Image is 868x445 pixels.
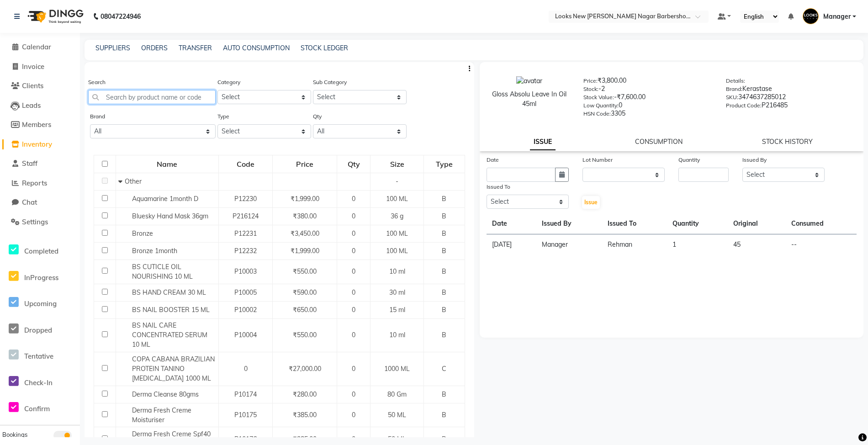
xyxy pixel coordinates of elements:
[442,435,446,443] span: B
[389,331,405,339] span: 10 ml
[584,199,598,206] span: Issue
[234,435,257,443] span: P10176
[762,138,813,146] a: STOCK HISTORY
[582,156,613,164] label: Lot Number
[487,234,536,255] td: [DATE]
[726,92,854,105] div: 3474637285012
[352,195,355,203] span: 0
[2,159,78,169] a: Staff
[2,81,78,91] a: Clients
[217,78,240,86] label: Category
[583,77,598,85] label: Price:
[22,81,43,90] span: Clients
[487,213,536,234] th: Date
[132,355,215,382] span: COPA CABANA BRAZILIAN PROTEIN TANINO [MEDICAL_DATA] 1000 ML
[24,247,58,255] span: Completed
[442,390,446,398] span: B
[635,138,683,146] a: CONSUMPTION
[234,229,257,238] span: P12231
[2,431,27,438] span: Bookings
[726,84,854,97] div: Kerastase
[22,179,47,187] span: Reports
[667,234,728,255] td: 1
[726,101,762,110] label: Product Code:
[2,178,78,189] a: Reports
[352,306,355,314] span: 0
[487,183,510,191] label: Issued To
[132,288,206,297] span: BS HAND CREAM 30 ML
[726,101,854,113] div: P216485
[726,77,745,85] label: Details:
[583,101,619,110] label: Low Quantity:
[678,156,700,164] label: Quantity
[132,212,208,220] span: Bluesky Hand Mask 36gm
[489,90,570,109] div: Gloss Absolu Leave In Oil 45ml
[22,217,48,226] span: Settings
[291,247,319,255] span: ₹1,999.00
[516,76,542,86] img: avatar
[786,234,857,255] td: --
[293,411,317,419] span: ₹385.00
[2,42,78,53] a: Calendar
[234,288,257,297] span: P10005
[389,267,405,275] span: 10 ml
[22,140,52,148] span: Inventory
[352,247,355,255] span: 0
[388,411,406,419] span: 50 ML
[386,229,408,238] span: 100 ML
[728,213,786,234] th: Original
[293,390,317,398] span: ₹280.00
[22,101,41,110] span: Leads
[293,306,317,314] span: ₹650.00
[293,267,317,275] span: ₹550.00
[442,229,446,238] span: B
[371,156,423,172] div: Size
[301,44,348,52] a: STOCK LEDGER
[742,156,767,164] label: Issued By
[602,213,667,234] th: Issued To
[132,390,199,398] span: Derma Cleanse 80gms
[786,213,857,234] th: Consumed
[132,229,153,238] span: Bronze
[583,101,712,113] div: 0
[442,267,446,275] span: B
[583,110,611,118] label: HSN Code:
[234,195,257,203] span: P12230
[442,365,446,373] span: C
[22,42,51,51] span: Calendar
[132,306,210,314] span: BS NAIL BOOSTER 15 ML
[217,112,229,121] label: Type
[391,212,403,220] span: 36 g
[132,263,193,281] span: BS CUTICLE OIL NOURISHING 10 ML
[352,229,355,238] span: 0
[352,288,355,297] span: 0
[583,85,598,93] label: Stock:
[234,306,257,314] span: P10002
[234,247,257,255] span: P12232
[728,234,786,255] td: 45
[2,217,78,228] a: Settings
[90,112,105,121] label: Brand
[442,212,446,220] span: B
[24,273,58,282] span: InProgress
[583,109,712,122] div: 3305
[293,435,317,443] span: ₹385.00
[24,299,57,308] span: Upcoming
[22,120,51,129] span: Members
[24,326,52,334] span: Dropped
[387,390,407,398] span: 80 Gm
[24,404,50,413] span: Confirm
[293,288,317,297] span: ₹590.00
[289,365,321,373] span: ₹27,000.00
[389,306,405,314] span: 15 ml
[583,84,712,97] div: -2
[667,213,728,234] th: Quantity
[234,411,257,419] span: P10175
[803,8,819,24] img: Manager
[234,390,257,398] span: P10174
[726,93,738,101] label: SKU:
[291,229,319,238] span: ₹3,450.00
[88,90,216,104] input: Search by product name or code
[352,267,355,275] span: 0
[583,93,614,101] label: Stock Value:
